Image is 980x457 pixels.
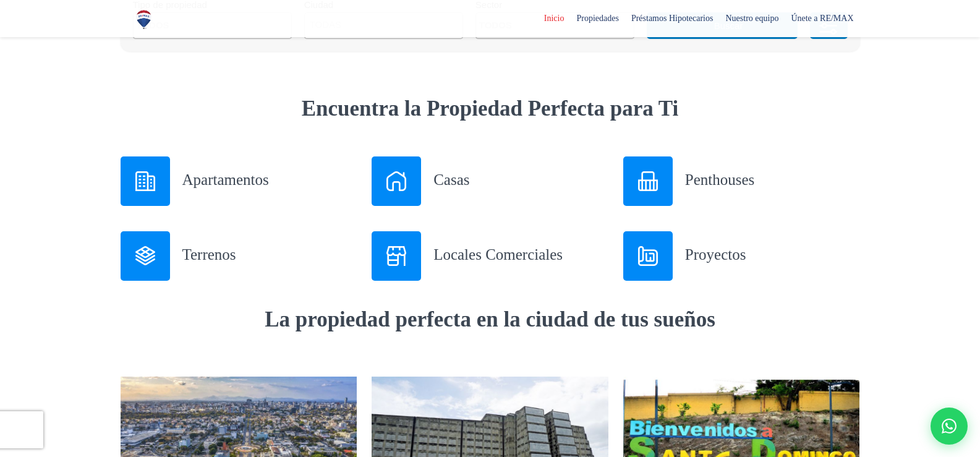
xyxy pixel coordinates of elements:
[623,156,860,206] a: Penthouses
[570,9,624,28] span: Propiedades
[182,244,357,265] h3: Terrenos
[538,9,571,28] span: Inicio
[719,9,785,28] span: Nuestro equipo
[133,9,155,30] img: Logo de REMAX
[121,231,357,281] a: Terrenos
[685,169,860,190] h3: Penthouses
[625,9,720,28] span: Préstamos Hipotecarios
[785,9,859,28] span: Únete a RE/MAX
[623,231,860,281] a: Proyectos
[121,156,357,206] a: Apartamentos
[302,96,679,121] strong: Encuentra la Propiedad Perfecta para Ti
[685,244,860,265] h3: Proyectos
[372,156,608,206] a: Casas
[372,231,608,281] a: Locales Comerciales
[433,169,608,190] h3: Casas
[433,244,608,265] h3: Locales Comerciales
[265,307,715,331] strong: La propiedad perfecta en la ciudad de tus sueños
[182,169,357,190] h3: Apartamentos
